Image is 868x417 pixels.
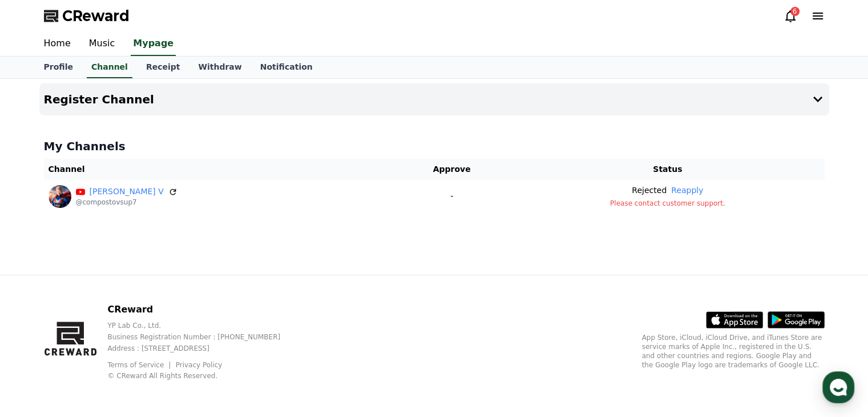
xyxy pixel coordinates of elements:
[44,138,825,154] h4: My Channels
[642,333,825,370] p: App Store, iCloud, iCloud Drive, and iTunes Store are service marks of Apple Inc., registered in ...
[44,93,154,106] h4: Register Channel
[49,185,71,208] img: Composto V
[90,186,164,198] a: [PERSON_NAME] V
[35,57,82,78] a: Profile
[62,7,130,25] span: CReward
[75,322,147,351] a: Messages
[784,9,797,23] a: 6
[107,321,298,330] p: YP Lab Co., Ltd.
[147,322,219,351] a: Settings
[107,344,298,353] p: Address : [STREET_ADDRESS]
[3,322,75,351] a: Home
[632,185,667,197] p: Rejected
[393,159,511,180] th: Approve
[44,159,393,180] th: Channel
[107,361,172,369] a: Terms of Service
[397,190,506,202] p: -
[29,339,49,348] span: Home
[95,340,128,349] span: Messages
[189,57,251,78] a: Withdraw
[511,159,824,180] th: Status
[44,7,130,25] a: CReward
[87,57,132,78] a: Channel
[80,32,124,56] a: Music
[176,361,223,369] a: Privacy Policy
[107,303,298,316] p: CReward
[76,198,177,207] p: @compostovsup7
[131,32,176,56] a: Mypage
[107,332,298,342] p: Business Registration Number : [PHONE_NUMBER]
[515,199,819,208] p: Please contact customer support.
[35,32,80,56] a: Home
[169,339,197,348] span: Settings
[790,7,800,16] div: 6
[671,185,703,197] button: Reapply
[107,371,298,380] p: © CReward All Rights Reserved.
[251,57,322,78] a: Notification
[39,83,829,115] button: Register Channel
[137,57,189,78] a: Receipt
